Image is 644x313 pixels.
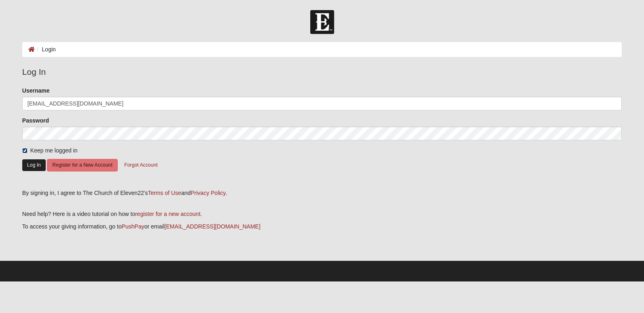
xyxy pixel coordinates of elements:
[22,222,622,231] p: To access your giving information, go to or email
[22,148,28,153] input: Keep me logged in
[22,87,50,95] label: Username
[135,211,200,217] a: register for a new account
[30,147,78,154] span: Keep me logged in
[22,189,622,197] div: By signing in, I agree to The Church of Eleven22's and .
[35,45,56,54] li: Login
[148,190,181,196] a: Terms of Use
[165,223,261,230] a: [EMAIL_ADDRESS][DOMAIN_NAME]
[22,210,622,218] p: Need help? Here is a video tutorial on how to .
[191,190,225,196] a: Privacy Policy
[119,159,163,171] button: Forgot Account
[122,223,144,230] a: PushPay
[47,159,117,171] button: Register for a New Account
[22,66,622,78] legend: Log In
[22,159,46,171] button: Log In
[310,10,334,34] img: Church of Eleven22 Logo
[22,116,49,125] label: Password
